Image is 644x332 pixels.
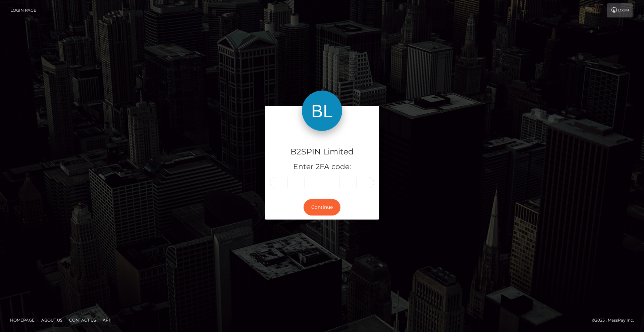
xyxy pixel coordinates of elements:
div: © 2025 , MassPay Inc. [592,317,639,324]
a: API [100,315,113,325]
h5: Enter 2FA code: [270,162,374,172]
h4: B2SPIN Limited [270,146,374,158]
a: Homepage [7,315,37,325]
a: About Us [39,315,65,325]
a: Login [607,3,633,17]
a: Login Page [10,3,36,17]
a: Contact Us [66,315,99,325]
button: Continue [304,199,340,216]
img: B2SPIN Limited [302,91,342,131]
